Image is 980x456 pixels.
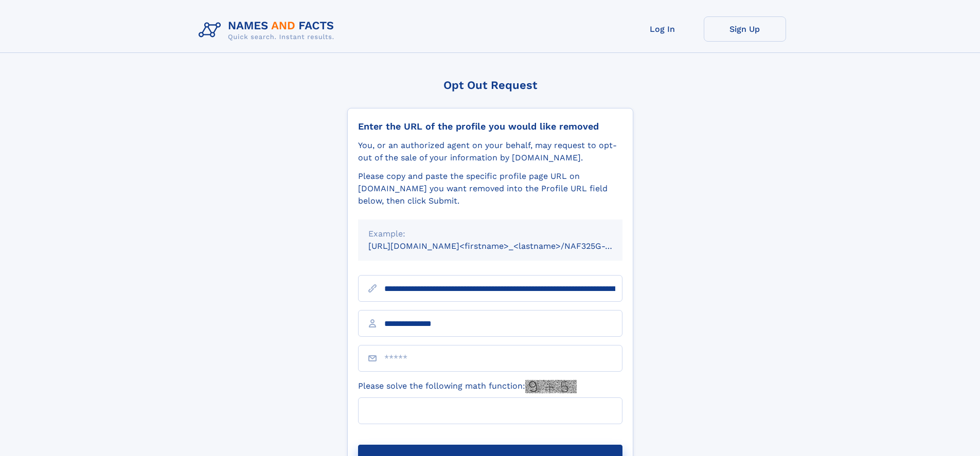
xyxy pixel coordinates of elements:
a: Sign Up [704,16,786,42]
div: Example: [368,228,612,240]
div: Enter the URL of the profile you would like removed [358,121,622,132]
div: Opt Out Request [347,79,633,92]
a: Log In [621,16,704,42]
img: Logo Names and Facts [194,16,343,44]
div: You, or an authorized agent on your behalf, may request to opt-out of the sale of your informatio... [358,139,622,164]
label: Please solve the following math function: [358,380,577,393]
div: Please copy and paste the specific profile page URL on [DOMAIN_NAME] you want removed into the Pr... [358,170,622,207]
small: [URL][DOMAIN_NAME]<firstname>_<lastname>/NAF325G-xxxxxxxx [368,241,642,251]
